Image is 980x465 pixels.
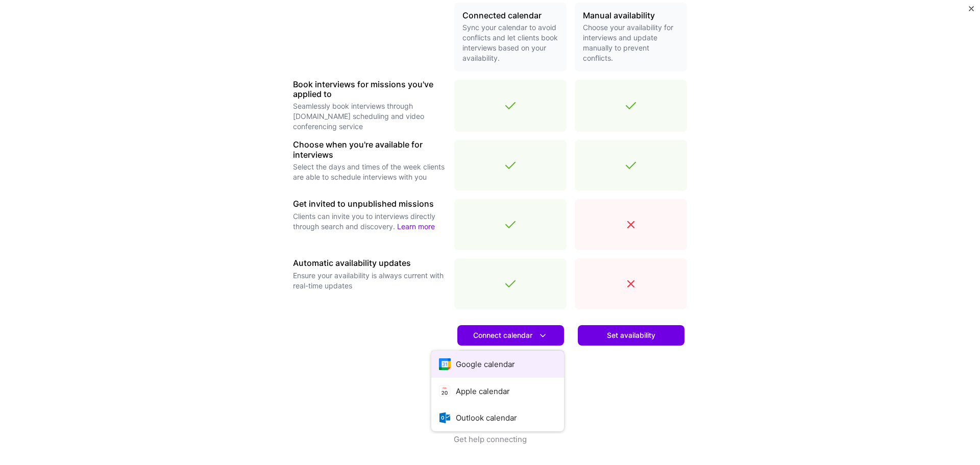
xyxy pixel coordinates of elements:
[454,434,527,465] button: Get help connecting
[293,271,446,291] p: Ensure your availability is always current with real-time updates
[293,140,446,159] h3: Choose when you're available for interviews
[462,22,558,63] p: Sync your calendar to avoid conflicts and let clients book interviews based on your availability.
[293,211,446,232] p: Clients can invite you to interviews directly through search and discovery.
[583,11,679,20] h3: Manual availability
[462,11,558,20] h3: Connected calendar
[439,412,451,424] i: icon OutlookCalendar
[431,378,564,405] button: Apple calendar
[293,80,446,99] h3: Book interviews for missions you've applied to
[293,101,446,132] p: Seamlessly book interviews through [DOMAIN_NAME] scheduling and video conferencing service
[439,358,451,370] i: icon Google
[293,162,446,182] p: Select the days and times of the week clients are able to schedule interviews with you
[293,258,446,268] h3: Automatic availability updates
[439,385,451,397] i: icon AppleCalendar
[578,325,684,346] button: Set availability
[607,330,655,340] span: Set availability
[293,199,446,209] h3: Get invited to unpublished missions
[457,325,564,346] button: Connect calendar
[431,351,564,378] button: Google calendar
[473,330,548,341] span: Connect calendar
[537,330,548,341] i: icon DownArrowWhite
[431,404,564,431] button: Outlook calendar
[397,222,435,231] a: Learn more
[583,22,679,63] p: Choose your availability for interviews and update manually to prevent conflicts.
[457,350,564,370] a: Learn more
[969,6,974,17] button: Close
